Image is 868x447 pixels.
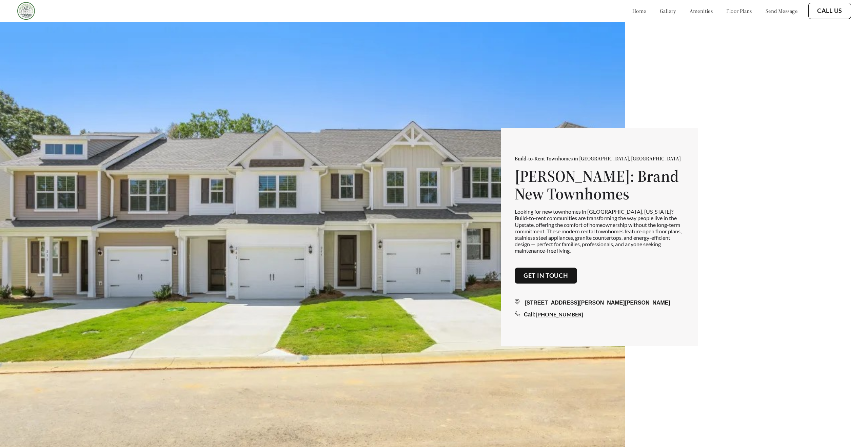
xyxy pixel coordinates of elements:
[515,299,684,307] div: [STREET_ADDRESS][PERSON_NAME][PERSON_NAME]
[690,7,713,14] a: amenities
[17,2,35,20] img: Company logo
[726,7,752,14] a: floor plans
[536,311,583,317] a: [PHONE_NUMBER]
[515,167,684,203] h1: [PERSON_NAME]: Brand New Townhomes
[524,312,536,317] span: Call:
[524,272,568,279] a: Get in touch
[808,3,851,19] button: Call Us
[632,7,646,14] a: home
[817,7,842,15] a: Call Us
[766,7,797,14] a: send message
[515,268,577,284] button: Get in touch
[660,7,676,14] a: gallery
[515,208,684,254] p: Looking for new townhomes in [GEOGRAPHIC_DATA], [US_STATE]? Build-to-rent communities are transfo...
[515,155,684,162] p: Build-to-Rent Townhomes in [GEOGRAPHIC_DATA], [GEOGRAPHIC_DATA]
